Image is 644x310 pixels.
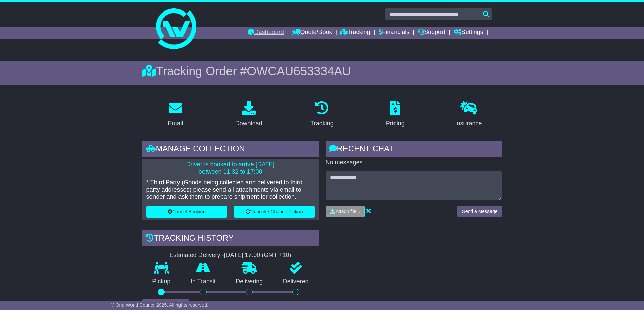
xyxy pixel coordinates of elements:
[234,206,315,218] button: Rebook / Change Pickup
[146,206,227,218] button: Cancel Booking
[454,27,483,39] a: Settings
[142,252,319,259] div: Estimated Delivery -
[273,278,319,285] p: Delivered
[418,27,445,39] a: Support
[224,252,291,259] div: [DATE] 17:00 (GMT +10)
[163,99,187,130] a: Email
[292,27,332,39] a: Quote/Book
[142,141,319,159] div: Manage collection
[310,119,333,128] div: Tracking
[142,64,502,78] div: Tracking Order #
[382,99,409,130] a: Pricing
[146,179,315,201] p: * Third Party (Goods being collected and delivered to third party addresses) please send all atta...
[451,99,486,130] a: Insurance
[146,161,315,175] p: Driver is booked to arrive [DATE] between 11:32 to 17:00
[168,119,183,128] div: Email
[248,27,284,39] a: Dashboard
[455,119,482,128] div: Insurance
[142,230,319,248] div: Tracking history
[326,141,502,159] div: RECENT CHAT
[142,278,181,285] p: Pickup
[181,278,226,285] p: In Transit
[235,119,262,128] div: Download
[340,27,370,39] a: Tracking
[247,64,351,78] span: OWCAU653334AU
[226,278,273,285] p: Delivering
[306,99,338,130] a: Tracking
[231,99,267,130] a: Download
[379,27,409,39] a: Financials
[326,159,502,166] p: No messages
[386,119,405,128] div: Pricing
[111,302,209,308] span: © One World Courier 2025. All rights reserved.
[457,206,502,217] button: Send a Message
